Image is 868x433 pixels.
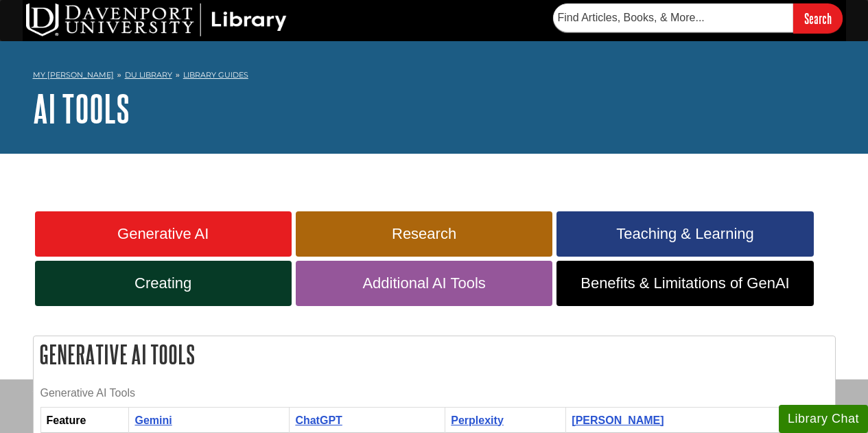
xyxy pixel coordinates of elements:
[45,225,281,243] span: Generative AI
[134,414,172,426] a: Gemini
[125,70,172,80] a: DU Library
[779,405,868,433] button: Library Chat
[296,261,552,306] a: Additional AI Tools
[33,69,114,81] a: My [PERSON_NAME]
[295,414,342,426] a: ChatGPT
[33,66,836,88] nav: breadcrumb
[567,225,803,243] span: Teaching & Learning
[183,70,248,80] a: Library Guides
[35,211,292,257] a: Generative AI
[556,261,813,306] a: Benefits & Limitations of GenAI
[556,211,813,257] a: Teaching & Learning
[451,414,503,426] a: Perplexity
[553,3,843,33] form: Searches DU Library's articles, books, and more
[40,379,828,407] caption: Generative AI Tools
[26,3,287,36] img: DU Library
[306,274,542,292] span: Additional AI Tools
[567,274,803,292] span: Benefits & Limitations of GenAI
[793,3,843,33] input: Search
[35,261,292,306] a: Creating
[306,225,542,243] span: Research
[296,211,552,257] a: Research
[34,336,835,373] h2: Generative AI Tools
[553,3,793,32] input: Find Articles, Books, & More...
[33,88,836,129] h1: AI Tools
[572,414,664,426] a: [PERSON_NAME]
[45,274,281,292] span: Creating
